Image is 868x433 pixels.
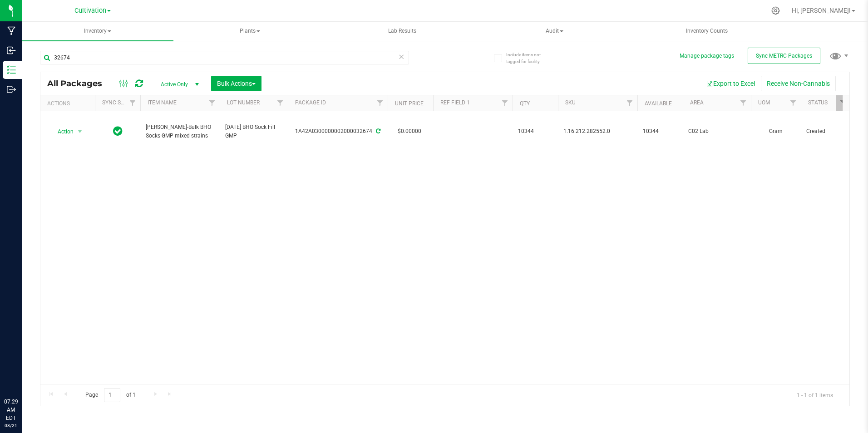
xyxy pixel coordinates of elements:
[4,422,18,429] p: 08/21
[479,22,630,40] span: Audit
[756,127,795,136] span: Gram
[520,100,530,107] a: Qty
[326,22,478,41] a: Lab Results
[175,22,325,40] span: Plants
[761,76,836,91] button: Receive Non-Cannabis
[74,7,106,15] span: Cultivation
[7,26,16,35] inline-svg: Manufacturing
[736,95,751,111] a: Filter
[47,100,91,107] div: Actions
[806,127,845,136] span: Created
[273,95,288,111] a: Filter
[174,22,326,41] a: Plants
[286,127,389,136] div: 1A42A0300000002000032674
[622,95,637,111] a: Filter
[148,99,177,106] a: Item Name
[205,95,220,111] a: Filter
[7,65,16,74] inline-svg: Inventory
[78,388,143,402] span: Page of 1
[440,99,470,106] a: Ref Field 1
[836,95,851,111] a: Filter
[104,388,120,402] input: 1
[393,125,426,138] span: $0.00000
[786,95,801,111] a: Filter
[631,22,783,41] a: Inventory Counts
[563,127,632,136] span: 1.16.212.282552.0
[375,128,380,134] span: Sync from Compliance System
[565,99,576,106] a: SKU
[4,398,18,422] p: 07:29 AM EDT
[102,99,137,106] a: Sync Status
[9,360,36,388] iframe: Resource center
[643,127,677,136] span: 10344
[748,48,820,64] button: Sync METRC Packages
[49,125,74,138] span: Action
[27,359,38,370] iframe: Resource center unread badge
[125,95,140,111] a: Filter
[498,95,513,111] a: Filter
[479,22,631,41] a: Audit
[690,99,704,106] a: Area
[211,76,261,91] button: Bulk Actions
[789,388,840,402] span: 1 - 1 of 1 items
[40,51,409,64] input: Search Package ID, Item Name, SKU, Lot or Part Number...
[225,123,282,140] span: [DATE] BHO Sock Fill GMP
[373,95,388,111] a: Filter
[680,52,734,60] button: Manage package tags
[399,51,405,63] span: Clear
[506,51,552,65] span: Include items not tagged for facility
[700,76,761,91] button: Export to Excel
[74,125,86,138] span: select
[395,100,424,107] a: Unit Price
[674,27,740,35] span: Inventory Counts
[146,123,214,140] span: [PERSON_NAME]-Bulk BHO Socks-GMP mixed strains
[217,80,256,87] span: Bulk Actions
[518,127,552,136] span: 10344
[7,85,16,94] inline-svg: Outbound
[756,53,812,59] span: Sync METRC Packages
[227,99,260,106] a: Lot Number
[645,100,672,107] a: Available
[7,46,16,55] inline-svg: Inbound
[295,99,326,106] a: Package ID
[113,125,123,138] span: In Sync
[22,22,173,41] a: Inventory
[808,99,828,106] a: Status
[376,27,429,35] span: Lab Results
[792,7,851,14] span: Hi, [PERSON_NAME]!
[770,6,781,15] div: Manage settings
[688,127,745,136] span: C02 Lab
[47,79,111,89] span: All Packages
[758,99,770,106] a: UOM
